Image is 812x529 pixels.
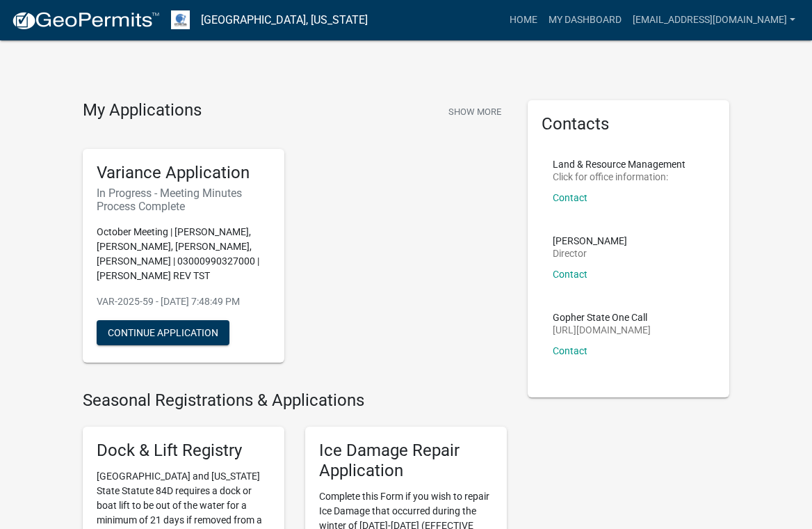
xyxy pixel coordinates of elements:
[97,320,229,345] button: Continue Application
[553,313,651,322] p: Gopher State One Call
[553,248,627,258] p: Director
[553,159,685,169] p: Land & Resource Management
[83,390,507,411] h4: Seasonal Registrations & Applications
[319,441,493,481] h5: Ice Damage Repair Application
[97,225,270,283] p: October Meeting | [PERSON_NAME], [PERSON_NAME], [PERSON_NAME], [PERSON_NAME] | 03000990327000 | [...
[97,163,270,183] h5: Variance Application
[201,8,368,32] a: [GEOGRAPHIC_DATA], [US_STATE]
[627,7,801,33] a: [EMAIL_ADDRESS][DOMAIN_NAME]
[553,269,587,280] a: Contact
[97,294,270,309] p: VAR-2025-59 - [DATE] 7:48:49 PM
[97,441,270,461] h5: Dock & Lift Registry
[553,345,587,356] a: Contact
[553,172,685,182] p: Click for office information:
[553,236,627,246] p: [PERSON_NAME]
[543,7,627,33] a: My Dashboard
[542,114,715,134] h5: Contacts
[504,7,543,33] a: Home
[97,187,270,213] h6: In Progress - Meeting Minutes Process Complete
[171,10,190,29] img: Otter Tail County, Minnesota
[553,192,587,203] a: Contact
[83,100,202,121] h4: My Applications
[553,325,651,335] p: [URL][DOMAIN_NAME]
[443,100,507,123] button: Show More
